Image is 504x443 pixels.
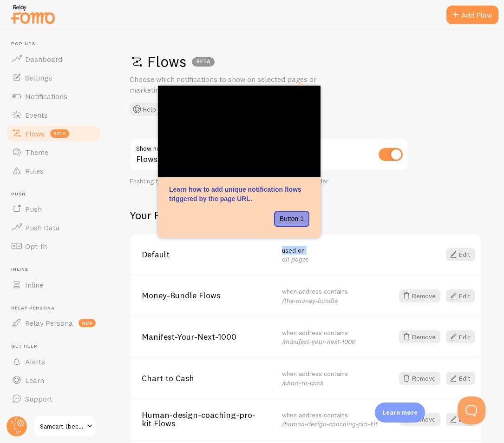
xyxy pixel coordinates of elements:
span: Learn [25,376,44,385]
em: /chart-to-cash [282,379,324,387]
span: Push [11,191,101,197]
a: Edit [446,289,475,302]
span: Push [25,204,42,214]
a: Settings [6,68,101,87]
p: Choose which notifications to show on selected pages or marketing campaigns, and specify the disp... [130,74,353,95]
span: Relay Persona [11,305,101,311]
a: Edit [446,413,475,426]
em: /human-design-coaching-pro-kit [282,420,378,428]
span: Rules [25,166,44,175]
span: when address contains [282,411,378,428]
span: Dashboard [25,54,62,64]
button: Remove [399,330,440,343]
a: Dashboard [6,50,101,68]
span: Human-design-coaching-pro-kit Flows [142,411,271,428]
a: Push [6,200,101,218]
span: Relay Persona [25,318,73,328]
span: Pop-ups [11,41,101,47]
span: Money-Bundle Flows [142,291,271,300]
p: Learn how to add unique notification flows triggered by the page URL. [169,185,309,203]
img: fomo-relay-logo-orange.svg [10,2,56,26]
a: Edit [446,248,475,261]
button: Help Article [130,103,182,116]
span: Support [25,394,52,403]
a: Push Data [6,218,101,237]
span: Chart to Cash [142,374,271,383]
a: Edit [446,372,475,385]
a: Events [6,106,101,124]
h2: Your Flows [130,208,482,222]
a: Notifications [6,87,101,106]
span: Settings [25,73,52,82]
p: Learn more [382,408,418,417]
span: beta [50,129,69,138]
span: Inline [25,280,43,289]
h1: Flows [130,52,476,71]
button: Remove [399,372,440,385]
iframe: Help Scout Beacon - Open [458,396,485,424]
span: Alerts [25,357,45,366]
a: Relay Persona new [6,314,101,332]
button: Button 1 [274,211,309,228]
button: Remove [399,289,440,302]
a: Theme [6,143,101,161]
a: Flows beta [6,124,101,143]
span: Samcart (beccafrancis) [40,421,84,432]
span: Opt-In [25,242,47,251]
span: Get Help [11,343,101,349]
span: Push Data [25,223,60,232]
span: when address contains [282,329,355,346]
div: Flows enabled [130,138,408,172]
span: Inline [11,267,101,273]
a: Opt-In [6,237,101,255]
span: Theme [25,148,48,157]
span: when address contains [282,369,348,387]
a: Support [6,389,101,408]
span: Default [142,250,271,259]
span: Manifest-Your-Next-1000 [142,333,271,341]
div: Learn more [375,403,425,423]
div: Enabling this will allow you to show notifications in a particular order [130,177,408,186]
em: /manifest-your-next-1000 [282,337,355,346]
span: used on [282,246,309,263]
div: BETA [192,57,215,67]
span: when address contains [282,287,348,304]
span: Events [25,110,48,120]
a: Learn [6,371,101,389]
a: Inline [6,275,101,294]
em: all pages [282,255,309,263]
span: Flows [25,129,45,138]
span: Notifications [25,92,67,101]
span: new [79,319,96,327]
a: Alerts [6,352,101,371]
em: /the-money-bundle [282,296,338,305]
a: Edit [446,330,475,343]
a: Samcart (beccafrancis) [33,415,96,437]
a: Rules [6,161,101,180]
